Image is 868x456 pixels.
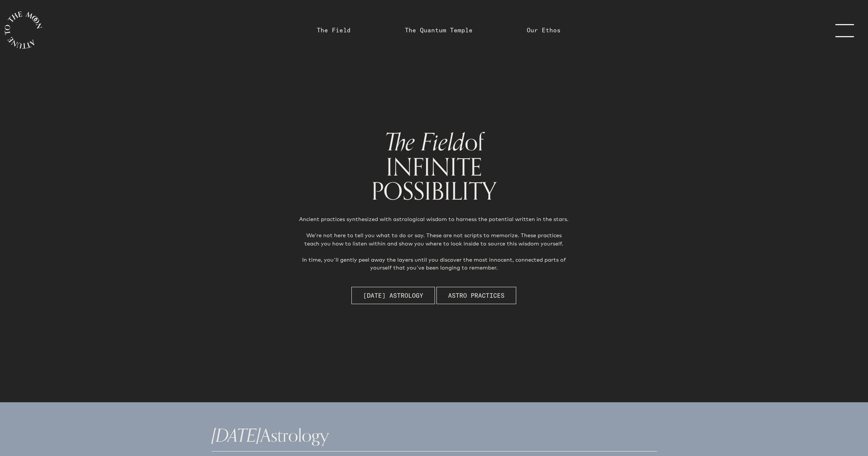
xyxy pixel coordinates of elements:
[317,26,351,35] a: The Field
[211,426,657,445] h1: Astrology
[299,215,569,272] p: Ancient practices synthesized with astrological wisdom to harness the potential written in the st...
[287,130,581,203] h1: of INFINITE POSSIBILITY
[385,123,465,162] span: The Field
[211,421,260,451] span: [DATE]
[351,287,435,304] button: [DATE] Astrology
[448,291,505,300] span: Astro Practices
[527,26,561,35] a: Our Ethos
[436,287,516,304] button: Astro Practices
[363,291,423,300] span: [DATE] Astrology
[405,26,473,35] a: The Quantum Temple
